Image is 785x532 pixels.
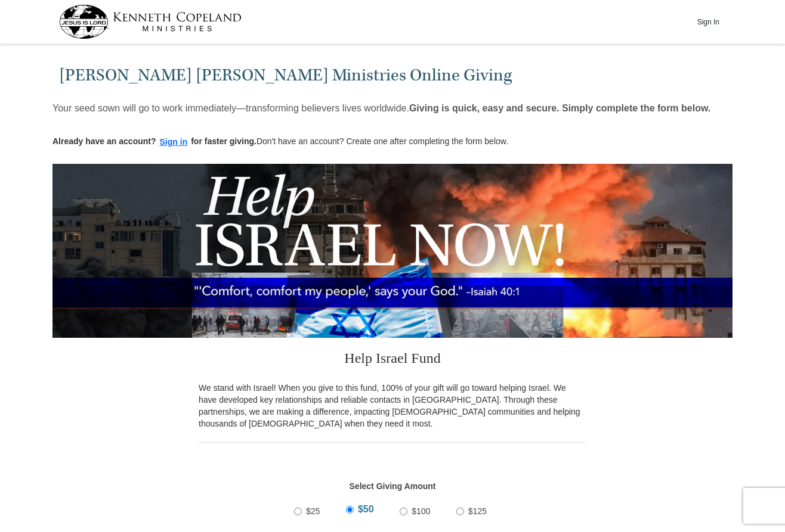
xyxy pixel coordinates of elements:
[350,481,436,491] strong: Select Giving Amount
[690,13,726,31] button: Sign In
[156,135,191,149] button: Sign in
[59,5,242,39] img: kcm-header-logo.svg
[52,135,508,149] p: Don't have an account? Create one after completing the form below.
[306,506,320,516] span: $25
[199,382,586,430] p: We stand with Israel! When you give to this fund, 100% of your gift will go toward helping Israel...
[468,506,487,516] span: $125
[199,338,586,382] h3: Help Israel Fund
[59,66,727,85] h1: [PERSON_NAME] [PERSON_NAME] Ministries Online Giving
[52,136,256,146] strong: Already have an account? for faster giving.
[409,103,710,113] strong: Giving is quick, easy and secure. Simply complete the form below.
[412,506,430,516] span: $100
[358,504,374,514] span: $50
[52,102,710,114] p: Your seed sown will go to work immediately—transforming believers lives worldwide.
